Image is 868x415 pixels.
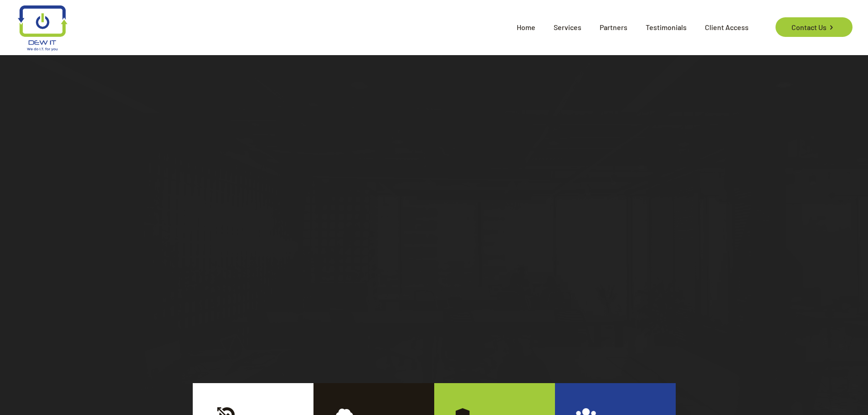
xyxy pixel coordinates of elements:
img: logo [18,5,67,51]
span: Testimonials [637,14,696,41]
span: Partners [591,14,637,41]
a: Contact Us [776,17,853,37]
span: Services [544,14,591,41]
span: Home [508,14,544,41]
span: Client Access [696,14,758,41]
